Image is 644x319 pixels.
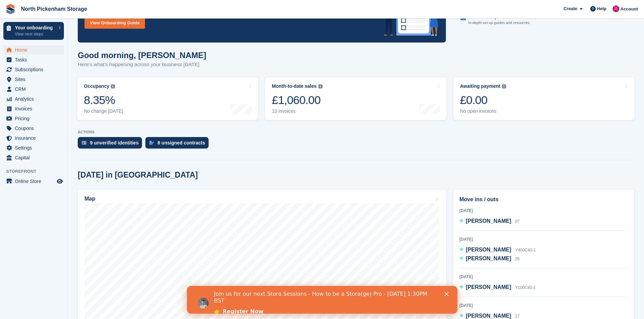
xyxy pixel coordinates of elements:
a: Awaiting payment £0.00 No open invoices [453,77,635,120]
span: Y100C40-1 [515,285,536,290]
img: Dylan Taylor [613,5,619,12]
span: Sites [15,75,55,84]
a: 9 unverified identities [78,137,145,152]
span: 07 [515,219,520,224]
div: [DATE] [459,302,627,309]
a: menu [3,55,64,64]
span: [PERSON_NAME] [466,313,511,319]
a: menu [3,133,64,143]
img: verify_identity-adf6edd0f0f0b5bbfe63781bf79b02c33cf7c696d77639b501bdc392416b5a36.svg [82,141,87,145]
span: Home [15,45,55,55]
div: 9 unverified identities [90,140,139,145]
span: Pricing [15,114,55,123]
img: stora-icon-8386f47178a22dfd0bd8f6a31ec36ba5ce8667c1dd55bd0f319d3a0aa187defe.svg [5,4,16,14]
p: ACTIONS [78,130,634,134]
div: Close [258,6,264,10]
div: £0.00 [460,93,506,107]
a: North Pickenham Storage [18,3,90,15]
div: [DATE] [459,274,627,280]
h2: [DATE] in [GEOGRAPHIC_DATA] [78,170,198,180]
p: Here's what's happening across your business [DATE] [78,61,206,69]
p: Your onboarding [15,25,55,30]
span: Settings [15,143,55,153]
a: [PERSON_NAME] Y400C40-1 [459,246,535,255]
a: menu [3,143,64,153]
a: 8 unsigned contracts [145,137,212,152]
a: menu [3,177,64,186]
div: Occupancy [84,83,109,89]
a: menu [3,45,64,55]
span: [PERSON_NAME] [466,247,511,252]
div: No open invoices [460,108,506,114]
a: menu [3,75,64,84]
div: Month-to-date sales [272,83,316,89]
div: Awaiting payment [460,83,501,89]
a: menu [3,94,64,104]
span: Capital [15,153,55,162]
span: [PERSON_NAME] [466,218,511,224]
p: In-depth set up guides and resources. [468,20,531,26]
a: Visit the help center In-depth set up guides and resources. [460,11,627,29]
a: View Onboarding Guide [85,17,145,29]
span: [PERSON_NAME] [466,256,511,261]
h2: Move ins / outs [459,195,627,204]
div: £1,060.00 [272,93,322,107]
span: Subscriptions [15,65,55,74]
span: Analytics [15,94,55,104]
a: menu [3,114,64,123]
span: [PERSON_NAME] [466,284,511,290]
a: menu [3,84,64,94]
div: 8 unsigned contracts [158,140,205,145]
div: 8.35% [84,93,123,107]
h2: Map [85,196,95,202]
a: Your onboarding View next steps [3,22,64,40]
iframe: Intercom live chat banner [187,286,457,314]
span: Coupons [15,124,55,133]
span: Help [597,5,606,12]
a: [PERSON_NAME] Y100C40-1 [459,283,535,292]
a: [PERSON_NAME] 07 [459,217,520,226]
span: Y400C40-1 [515,248,536,252]
img: icon-info-grey-7440780725fd019a000dd9b08b2336e03edf1995a4989e88bcd33f0948082b44.svg [318,84,323,88]
span: Storefront [6,168,67,175]
a: Month-to-date sales £1,060.00 10 invoices [265,77,446,120]
span: Tasks [15,55,55,64]
span: Create [564,5,577,12]
div: [DATE] [459,208,627,214]
a: menu [3,104,64,113]
a: menu [3,124,64,133]
a: Occupancy 8.35% No change [DATE] [77,77,258,120]
span: Online Store [15,177,55,186]
a: menu [3,65,64,74]
a: Preview store [56,177,64,185]
span: Insurance [15,133,55,143]
img: contract_signature_icon-13c848040528278c33f63329250d36e43548de30e8caae1d1a13099fd9432cc5.svg [149,141,154,145]
a: 👉 Register Now [27,22,76,30]
a: menu [3,153,64,162]
div: [DATE] [459,236,627,242]
span: Invoices [15,104,55,113]
p: View next steps [15,31,55,37]
a: [PERSON_NAME] 35 [459,255,520,263]
img: icon-info-grey-7440780725fd019a000dd9b08b2336e03edf1995a4989e88bcd33f0948082b44.svg [111,84,115,88]
span: 35 [515,257,520,261]
h1: Good morning, [PERSON_NAME] [78,51,206,60]
span: 17 [515,314,520,319]
div: No change [DATE] [84,108,123,114]
span: Account [620,6,638,12]
span: CRM [15,84,55,94]
div: 10 invoices [272,108,322,114]
img: icon-info-grey-7440780725fd019a000dd9b08b2336e03edf1995a4989e88bcd33f0948082b44.svg [502,84,506,88]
